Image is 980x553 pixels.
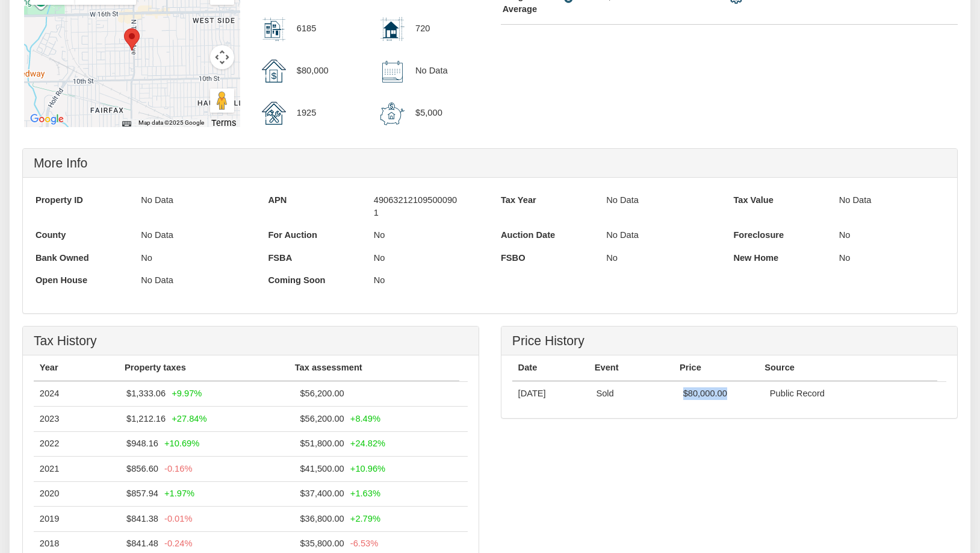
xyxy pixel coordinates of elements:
span: $56,200.00 [300,414,344,423]
span: -0.24% [161,539,192,548]
p: No Data [141,269,173,292]
h4: Price History [512,334,946,348]
span: +9.97% [168,389,202,398]
label: Foreclosure [723,224,839,247]
p: No Data [141,189,229,211]
p: No [374,246,385,269]
label: FSBA [258,246,374,269]
label: New Home [723,246,839,269]
img: sold_date.svg [380,60,405,84]
label: Property ID [25,189,141,211]
th: Price [674,355,758,380]
label: FSBO [490,246,606,269]
a: Open this area in Google Maps (opens a new window) [27,111,67,127]
th: Property taxes [119,355,289,380]
span: -0.01% [161,514,192,523]
label: Coming Soon [258,269,374,292]
span: -0.16% [161,464,192,473]
td: 2021 [34,457,120,481]
span: $37,400.00 [300,489,344,498]
span: +10.96% [347,464,385,473]
img: home_size.svg [380,17,405,41]
span: $841.38 [126,514,158,523]
span: +10.69% [161,439,199,448]
label: Open House [25,269,141,292]
span: $1,333.06 [126,389,166,398]
p: No [839,224,851,247]
img: year_built.svg [262,102,286,125]
span: $857.94 [126,489,158,498]
label: Tax Value [723,189,839,211]
span: $948.16 [126,439,158,448]
span: $51,800.00 [300,439,344,448]
td: 2022 [34,431,120,456]
h4: More Info [34,156,946,170]
p: No Data [141,224,229,247]
p: $5,000 [415,102,442,125]
span: +8.49% [347,414,380,423]
p: No Data [839,189,927,211]
th: Source [759,355,938,380]
span: $36,800.00 [300,514,344,523]
p: No [141,246,152,269]
span: Map data ©2025 Google [138,119,204,126]
img: down_payment.svg [380,102,405,126]
p: 1925 [297,102,317,125]
p: 720 [415,17,430,40]
span: +1.97% [161,489,194,498]
label: Auction Date [490,224,606,247]
label: Tax Year [490,189,606,211]
label: APN [258,189,374,211]
p: No [374,224,385,247]
td: Public Record [764,381,946,406]
p: 490632121095000901 [374,189,462,223]
h4: Tax History [34,334,468,348]
button: Map camera controls [210,45,234,69]
span: $841.48 [126,539,158,548]
p: No [374,269,385,292]
span: +24.82% [347,439,385,448]
button: Keyboard shortcuts [122,119,131,127]
label: For Auction [258,224,374,247]
a: Terms (opens in new tab) [211,117,237,128]
span: $56,200.00 [300,389,344,398]
span: $41,500.00 [300,464,344,473]
label: County [25,224,141,247]
td: Sold [591,381,677,406]
p: $80,000 [297,60,329,83]
img: Google [27,111,67,127]
label: Bank Owned [25,246,141,269]
p: No Data [606,189,694,211]
p: 6185 [297,17,317,40]
th: Date [512,355,589,380]
img: sold_price.svg [262,60,286,83]
td: 2020 [34,481,120,506]
p: No [606,246,618,269]
th: Tax assessment [289,355,459,380]
td: [DATE] [512,381,591,406]
span: $35,800.00 [300,539,344,548]
p: No Data [415,60,448,83]
button: Drag Pegman onto the map to open Street View [210,89,234,113]
th: Event [589,355,674,380]
td: 2024 [34,381,120,406]
span: $856.60 [126,464,158,473]
span: +1.63% [347,489,380,498]
td: 2023 [34,407,120,431]
span: +2.79% [347,514,380,523]
td: $80,000.00 [677,381,764,406]
p: No [839,246,851,269]
th: Year [34,355,119,380]
img: lot_size.svg [262,17,286,41]
div: Marker [119,23,144,55]
td: 2019 [34,507,120,531]
span: -6.53% [347,539,378,548]
span: $1,212.16 [126,414,166,423]
span: +27.84% [168,414,206,423]
p: No Data [606,224,639,247]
